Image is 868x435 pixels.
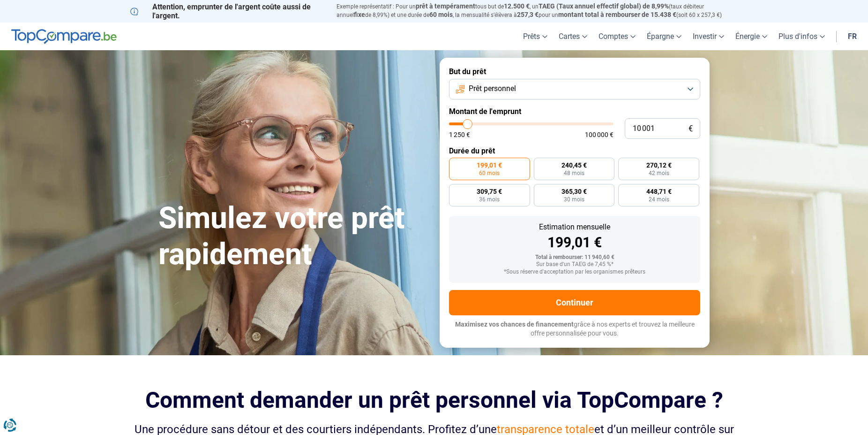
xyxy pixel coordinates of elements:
[449,146,700,155] label: Durée du prêt
[479,197,500,202] span: 36 mois
[730,23,773,50] a: Énergie
[842,23,862,50] a: fr
[130,2,325,20] p: Attention, emprunter de l'argent coûte aussi de l'argent.
[456,223,693,231] div: Estimation mensuelle
[688,125,693,133] span: €
[687,23,730,50] a: Investir
[449,107,700,116] label: Montant de l'emprunt
[455,321,574,328] span: Maximisez vos chances de financement
[646,188,672,195] span: 448,71 €
[456,261,693,268] div: Sur base d'un TAEG de 7,45 %*
[449,320,700,338] p: grâce à nos experts et trouvez la meilleure offre personnalisée pour vous.
[504,2,530,10] span: 12.500 €
[649,170,669,176] span: 42 mois
[641,23,687,50] a: Épargne
[130,387,738,413] h2: Comment demander un prêt personnel via TopCompare ?
[517,11,539,18] span: 257,3 €
[773,23,831,50] a: Plus d'infos
[646,162,672,168] span: 270,12 €
[416,2,475,10] span: prêt à tempérament
[539,2,669,10] span: TAEG (Taux annuel effectif global) de 8,99%
[553,23,593,50] a: Cartes
[158,200,428,273] h1: Simulez votre prêt rapidement
[558,11,676,18] span: montant total à rembourser de 15.438 €
[11,29,117,44] img: TopCompare
[561,188,587,195] span: 365,30 €
[564,170,584,176] span: 48 mois
[564,197,584,202] span: 30 mois
[456,236,693,250] div: 199,01 €
[449,79,700,99] button: Prêt personnel
[593,23,641,50] a: Comptes
[561,162,587,168] span: 240,45 €
[449,67,700,76] label: But du prêt
[585,131,614,138] span: 100 000 €
[469,84,516,94] span: Prêt personnel
[477,162,502,168] span: 199,01 €
[649,197,669,202] span: 24 mois
[449,131,470,138] span: 1 250 €
[337,2,738,19] p: Exemple représentatif : Pour un tous but de , un (taux débiteur annuel de 8,99%) et une durée de ...
[429,11,453,18] span: 60 mois
[456,254,693,261] div: Total à rembourser: 11 940,60 €
[456,269,693,275] div: *Sous réserve d'acceptation par les organismes prêteurs
[449,290,700,315] button: Continuer
[517,23,553,50] a: Prêts
[479,170,500,176] span: 60 mois
[477,188,502,195] span: 309,75 €
[354,11,365,18] span: fixe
